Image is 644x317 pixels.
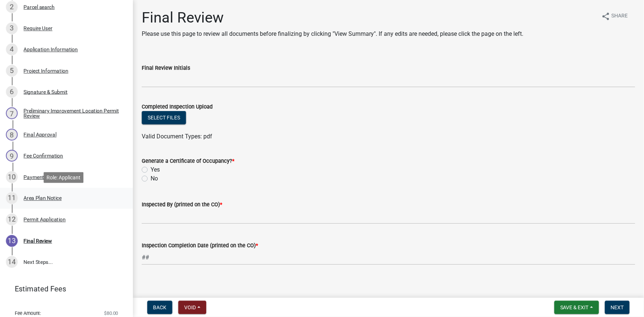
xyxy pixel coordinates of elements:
label: Completed Inspection Upload [142,104,213,110]
i: share [601,12,610,21]
span: Share [612,12,628,21]
div: Payment [24,175,44,180]
a: Estimated Fees [6,282,121,296]
span: $80.00 [104,311,118,316]
div: 12 [6,214,18,225]
span: Next [611,304,624,310]
div: Permit Application [24,217,66,222]
div: Parcel search [24,4,55,10]
p: Please use this page to review all documents before finalizing by clicking "View Summary". If any... [142,30,523,38]
label: Generate a Certificate of Occupancy? [142,159,234,164]
div: 6 [6,86,18,98]
label: No [151,174,158,183]
button: Save & Exit [554,301,599,314]
div: Require User [24,26,52,31]
button: shareShare [595,9,634,23]
div: Final Approval [24,132,56,137]
span: Back [153,304,166,310]
div: 2 [6,1,18,13]
h1: Final Review [142,9,523,27]
button: Void [178,301,206,314]
div: 11 [6,192,18,204]
div: Application Information [24,47,78,52]
div: 14 [6,256,18,268]
label: Final Review Initials [142,66,190,71]
button: Select files [142,111,186,124]
div: 9 [6,150,18,162]
span: Save & Exit [560,304,589,310]
div: 7 [6,107,18,119]
div: 3 [6,23,18,34]
span: Fee Amount: [15,311,41,316]
div: Final Review [24,238,52,244]
div: 8 [6,129,18,141]
div: Role: Applicant [44,172,83,183]
label: Inspected By (printed on the CO) [142,202,222,207]
div: 5 [6,65,18,77]
button: Back [147,301,172,314]
div: Project Information [24,68,68,73]
label: Inspection Completion Date (printed on the CO) [142,243,258,248]
span: Void [184,304,196,310]
span: Valid Document Types: pdf [142,133,212,140]
div: 13 [6,235,18,247]
div: Preliminary Improvement Location Permit Review [24,108,121,118]
div: Signature & Submit [24,89,68,94]
div: Fee Confirmation [24,153,63,158]
div: 4 [6,44,18,55]
label: Yes [151,165,160,174]
button: Next [605,301,630,314]
div: 10 [6,171,18,183]
div: Area Plan Notice [24,196,62,201]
